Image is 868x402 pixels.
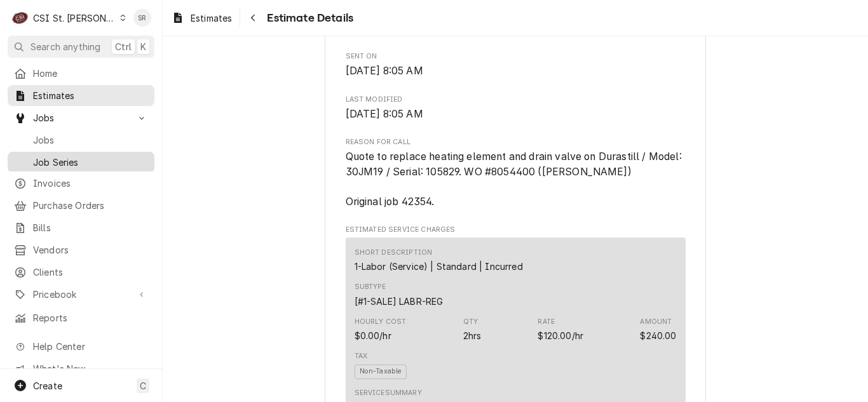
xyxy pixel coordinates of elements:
[463,317,482,342] div: Quantity
[463,317,480,327] div: Qty.
[33,380,62,391] span: Create
[33,265,148,279] span: Clients
[33,67,148,80] span: Home
[355,282,444,307] div: Subtype
[243,8,263,28] button: Navigate back
[346,137,686,147] span: Reason for Call
[8,307,154,328] a: Reports
[33,362,147,375] span: What's New
[33,288,129,301] span: Pricebook
[140,40,146,53] span: K
[8,239,154,260] a: Vendors
[33,340,147,353] span: Help Center
[8,63,154,84] a: Home
[355,248,433,258] div: Short Description
[33,199,148,212] span: Purchase Orders
[33,11,116,25] div: CSI St. [PERSON_NAME]
[33,243,148,257] span: Vendors
[133,9,151,27] div: SR
[346,95,686,122] div: Last Modified
[33,311,148,325] span: Reports
[463,329,482,342] div: Quantity
[346,51,686,79] div: Sent On
[11,9,29,27] div: CSI St. Louis's Avatar
[8,85,154,106] a: Estimates
[346,51,686,62] span: Sent On
[115,40,132,53] span: Ctrl
[346,95,686,105] span: Last Modified
[640,317,676,342] div: Amount
[133,9,151,27] div: Stephani Roth's Avatar
[355,248,523,273] div: Short Description
[33,111,129,124] span: Jobs
[33,177,148,190] span: Invoices
[355,295,444,308] div: Subtype
[346,107,686,122] span: Last Modified
[355,260,523,273] div: Short Description
[346,65,423,77] span: [DATE] 8:05 AM
[346,64,686,79] span: Sent On
[355,365,407,379] span: Non-Taxable
[8,358,154,379] a: Go to What's New
[140,379,146,392] span: C
[33,156,148,169] span: Job Series
[538,317,555,327] div: Rate
[8,336,154,357] a: Go to Help Center
[640,329,676,342] div: Amount
[355,351,367,361] div: Tax
[33,221,148,234] span: Bills
[8,217,154,238] a: Bills
[8,36,154,58] button: Search anythingCtrlK
[8,262,154,283] a: Clients
[33,89,148,102] span: Estimates
[346,137,686,210] div: Reason for Call
[355,317,407,327] div: Hourly Cost
[355,388,422,398] div: Service Summary
[191,11,232,25] span: Estimates
[8,107,154,128] a: Go to Jobs
[355,282,386,292] div: Subtype
[8,152,154,173] a: Job Series
[166,8,237,29] a: Estimates
[538,317,583,342] div: Price
[640,317,672,327] div: Amount
[11,9,29,27] div: C
[346,151,684,208] span: Quote to replace heating element and drain valve on Durastill / Model: 30JM19 / Serial: 105829. W...
[8,284,154,305] a: Go to Pricebook
[8,130,154,151] a: Jobs
[8,195,154,216] a: Purchase Orders
[346,149,686,210] span: Reason for Call
[8,173,154,194] a: Invoices
[31,40,100,53] span: Search anything
[346,108,423,120] span: [DATE] 8:05 AM
[355,317,407,342] div: Cost
[538,329,583,342] div: Price
[263,10,353,27] span: Estimate Details
[355,329,391,342] div: Cost
[33,133,148,147] span: Jobs
[346,225,686,235] span: Estimated Service Charges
